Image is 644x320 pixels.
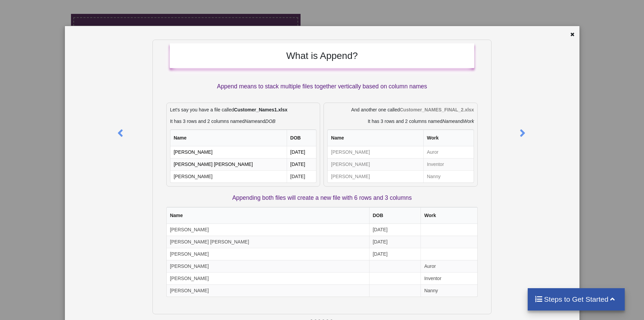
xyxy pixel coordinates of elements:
[369,248,421,260] td: [DATE]
[167,236,369,248] td: [PERSON_NAME] [PERSON_NAME]
[170,106,317,113] p: Let's say you have a file called
[170,158,287,170] td: [PERSON_NAME] [PERSON_NAME]
[176,50,468,62] h2: What is Append?
[287,158,316,170] td: [DATE]
[369,207,421,224] th: DOB
[400,107,474,112] b: Customer_NAMES_FINAL_2.xlsx
[265,119,276,124] i: DOB
[167,248,369,260] td: [PERSON_NAME]
[166,194,478,202] p: Appending both files will create a new file with 6 rows and 3 columns
[287,130,316,146] th: DOB
[328,130,423,146] th: Name
[167,224,369,236] td: [PERSON_NAME]
[421,260,477,272] td: Auror
[287,146,316,158] td: [DATE]
[421,207,477,224] th: Work
[423,130,474,146] th: Work
[234,107,287,112] b: Customer_Names1.xlsx
[327,106,474,113] p: And another one called
[369,236,421,248] td: [DATE]
[463,119,474,124] i: Work
[167,272,369,284] td: [PERSON_NAME]
[423,158,474,170] td: Inventor
[421,284,477,297] td: Nanny
[287,170,316,183] td: [DATE]
[534,295,618,303] h4: Steps to Get Started
[328,170,423,183] td: [PERSON_NAME]
[170,82,474,91] p: Append means to stack multiple files together vertically based on column names
[423,146,474,158] td: Auror
[328,158,423,170] td: [PERSON_NAME]
[327,118,474,125] p: It has 3 rows and 2 columns named and
[167,207,369,224] th: Name
[421,272,477,284] td: Inventor
[423,170,474,183] td: Nanny
[167,284,369,297] td: [PERSON_NAME]
[369,224,421,236] td: [DATE]
[170,146,287,158] td: [PERSON_NAME]
[245,119,257,124] i: Name
[170,170,287,183] td: [PERSON_NAME]
[170,118,317,125] p: It has 3 rows and 2 columns named and
[443,119,455,124] i: Name
[328,146,423,158] td: [PERSON_NAME]
[167,260,369,272] td: [PERSON_NAME]
[170,130,287,146] th: Name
